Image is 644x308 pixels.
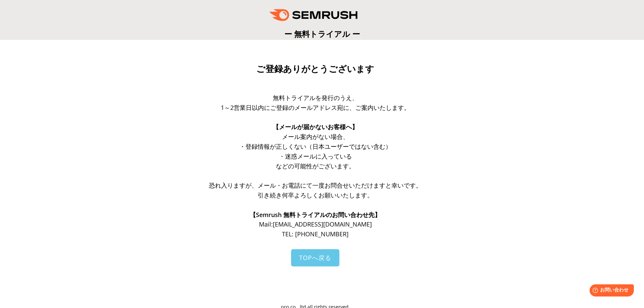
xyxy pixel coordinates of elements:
[209,181,422,189] span: 恐れ入りますが、メール・お電話にて一度お問合せいただけますと幸いです。
[273,94,358,102] span: 無料トライアルを発行のうえ、
[276,162,355,170] span: などの可能性がございます。
[282,133,349,141] span: メール案内がない場合、
[259,220,372,228] span: Mail: [EMAIL_ADDRESS][DOMAIN_NAME]
[256,64,374,74] span: ご登録ありがとうございます
[282,230,349,238] span: TEL: [PHONE_NUMBER]
[299,254,331,262] span: TOPへ戻る
[250,211,381,219] span: 【Semrush 無料トライアルのお問い合わせ先】
[584,282,637,301] iframe: Help widget launcher
[284,28,360,39] span: ー 無料トライアル ー
[279,152,352,160] span: ・迷惑メールに入っている
[273,123,358,131] span: 【メールが届かないお客様へ】
[258,191,373,199] span: 引き続き何卒よろしくお願いいたします。
[291,249,339,266] a: TOPへ戻る
[239,142,391,150] span: ・登録情報が正しくない（日本ユーザーではない含む）
[221,103,410,112] span: 1～2営業日以内にご登録のメールアドレス宛に、ご案内いたします。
